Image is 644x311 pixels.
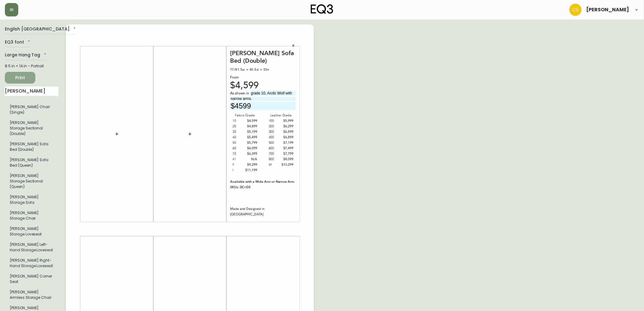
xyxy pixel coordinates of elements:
img: logo [311,4,333,14]
div: 5-Piece Sectional [18,33,84,42]
div: EQ3 font [5,37,31,48]
div: 700 [269,151,281,157]
div: 100 [269,118,281,124]
img: 996bfd46d64b78802a67b62ffe4c27a2 [569,4,582,16]
div: 41 [233,157,245,162]
div: I [233,168,245,173]
div: 8.5 in × 14 in – Portrait [5,63,58,69]
div: 400 [269,135,281,140]
li: Large Hang Tag [5,118,58,139]
input: Search [5,87,58,96]
div: Available with a Wide Arm or Narrow Arm. SKUs: DC+DS [230,179,296,190]
div: 500 [269,140,281,146]
input: fabric/leather and leg [250,91,296,96]
li: [PERSON_NAME] Sofa Bed (Queen) [5,155,58,171]
div: Made and Designed in [GEOGRAPHIC_DATA] [230,206,296,217]
li: Large Hang Tag [5,192,58,208]
div: $5,199 [245,129,257,135]
div: $6,299 [281,124,293,129]
div: F [233,162,245,168]
li: Large Hang Tag [5,271,58,287]
div: 30 [233,129,245,135]
input: price excluding $ [230,102,296,110]
div: [PERSON_NAME] Sofa Bed (Double) [230,49,296,65]
span: [PERSON_NAME] [586,7,629,12]
div: $4,899 [245,124,257,129]
div: M [269,162,281,168]
div: Leather Grade [266,113,296,118]
li: Large Hang Tag [5,255,58,271]
div: $5,499 [245,135,257,140]
div: 600 [269,146,281,151]
div: N/A [245,157,257,162]
div: 77/81.5w × 40.5d × 33h [230,67,296,72]
div: 60 [233,146,245,151]
div: $4,599 [245,118,257,124]
div: English [GEOGRAPHIC_DATA] [5,24,77,34]
div: $6,899 [281,135,293,140]
div: $6,399 [245,151,257,157]
li: Large Hang Tag [5,171,58,192]
div: $6,599 [281,129,293,135]
div: 800 [269,157,281,162]
span: Print [10,74,30,82]
div: 40 [233,135,245,140]
div: $5,999 [281,118,293,124]
div: $6,099 [245,146,257,151]
div: $10,299 [281,162,293,168]
div: From [230,75,296,80]
span: As shown in [230,91,250,96]
div: $11,199 [245,168,257,173]
div: $7,499 [281,146,293,151]
div: 10 [233,118,245,124]
div: Fabric Grade [230,113,260,118]
li: Large Hang Tag [5,208,58,224]
div: $7,799 [281,151,293,157]
div: Large Hang Tag [5,50,47,60]
li: Large Hang Tag [5,224,58,239]
div: 50 [233,140,245,146]
div: 20 [233,124,245,129]
li: [PERSON_NAME] Chair (Single) [5,102,58,118]
li: Large Hang Tag [5,239,58,255]
li: Large Hang Tag [5,139,58,155]
div: $9,299 [245,162,257,168]
div: Cello Plush [18,25,84,33]
div: $4,599 [230,83,296,88]
div: 200 [269,124,281,129]
button: Print [5,72,35,83]
div: 70 [233,151,245,157]
li: Large Hang Tag [5,287,58,303]
div: $8,099 [281,157,293,162]
div: $7,199 [281,140,293,146]
div: From [18,44,84,49]
div: 300 [269,129,281,135]
div: $5,799 [245,140,257,146]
